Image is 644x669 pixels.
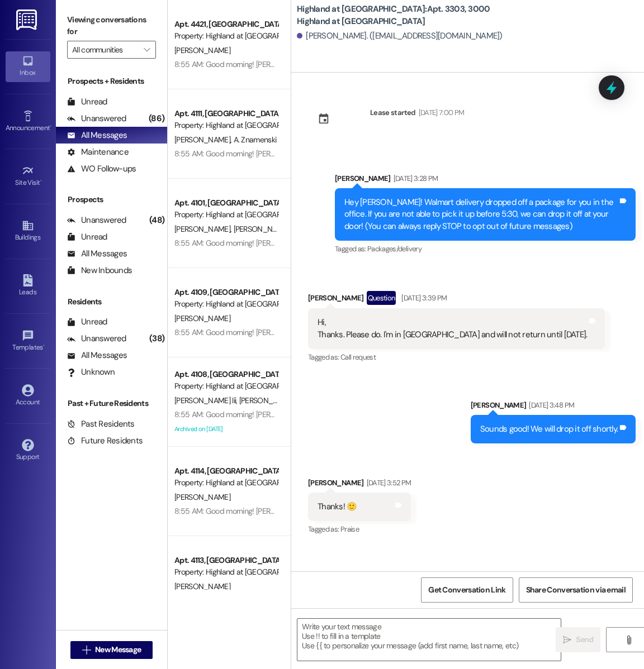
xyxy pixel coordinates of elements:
[318,501,357,513] div: Thanks! 🙂
[67,231,107,243] div: Unread
[6,161,50,192] a: Site Visit •
[67,214,126,226] div: Unanswered
[6,326,50,356] a: Templates •
[67,96,107,108] div: Unread
[335,241,636,257] div: Tagged as:
[174,209,278,221] div: Property: Highland at [GEOGRAPHIC_DATA]
[174,135,234,145] span: [PERSON_NAME]
[6,216,50,246] a: Buildings
[364,477,411,489] div: [DATE] 3:52 PM
[480,423,618,435] div: Sounds good! We will drop it off shortly.
[6,381,50,411] a: Account
[146,330,167,347] div: (38)
[174,465,278,477] div: Apt. 4114, [GEOGRAPHIC_DATA] at [GEOGRAPHIC_DATA]
[146,110,167,127] div: (86)
[335,173,636,188] div: [PERSON_NAME]
[144,45,150,54] i: 
[82,646,91,654] i: 
[391,173,438,184] div: [DATE] 3:28 PM
[556,627,600,652] button: Send
[6,51,50,82] a: Inbox
[56,194,167,206] div: Prospects
[72,41,138,59] input: All communities
[67,333,126,345] div: Unanswered
[174,286,278,298] div: Apt. 4109, [GEOGRAPHIC_DATA] at [GEOGRAPHIC_DATA]
[67,11,156,41] label: Viewing conversations for
[67,163,136,175] div: WO Follow-ups
[526,399,574,411] div: [DATE] 3:48 PM
[174,566,278,578] div: Property: Highland at [GEOGRAPHIC_DATA]
[174,395,239,405] span: [PERSON_NAME] Iii
[67,350,127,361] div: All Messages
[563,635,571,644] i: 
[146,212,167,229] div: (48)
[519,577,633,603] button: Share Conversation via email
[174,477,278,489] div: Property: Highland at [GEOGRAPHIC_DATA]
[67,130,127,141] div: All Messages
[67,316,107,328] div: Unread
[95,644,141,656] span: New Message
[67,366,115,378] div: Unknown
[67,435,143,447] div: Future Residents
[174,492,230,502] span: [PERSON_NAME]
[308,291,605,309] div: [PERSON_NAME]
[399,292,447,304] div: [DATE] 3:39 PM
[6,436,50,466] a: Support
[174,197,278,209] div: Apt. 4101, [GEOGRAPHIC_DATA] at [GEOGRAPHIC_DATA]
[174,581,230,591] span: [PERSON_NAME]
[340,352,376,362] span: Call request
[174,313,230,323] span: [PERSON_NAME]
[335,571,636,587] div: Highland at [GEOGRAPHIC_DATA]
[344,197,618,232] div: Hey [PERSON_NAME]! Walmart delivery dropped off a package for you in the office. If you are not a...
[173,422,279,436] div: Archived on [DATE]
[416,107,465,118] div: [DATE] 7:00 PM
[56,75,167,87] div: Prospects + Residents
[370,107,416,118] div: Lease started
[40,177,42,185] span: •
[174,18,278,30] div: Apt. 4421, [GEOGRAPHIC_DATA] at [GEOGRAPHIC_DATA]
[234,224,290,234] span: [PERSON_NAME]
[174,224,234,234] span: [PERSON_NAME]
[43,342,45,350] span: •
[174,120,278,131] div: Property: Highland at [GEOGRAPHIC_DATA]
[340,524,359,534] span: Praise
[50,122,51,130] span: •
[444,571,494,583] div: [DATE] 10:57 AM
[67,248,127,260] div: All Messages
[174,30,278,42] div: Property: Highland at [GEOGRAPHIC_DATA]
[174,380,278,392] div: Property: Highland at [GEOGRAPHIC_DATA]
[367,291,396,305] div: Question
[234,135,277,145] span: A. Znamenski
[367,244,422,254] span: Packages/delivery
[174,369,278,380] div: Apt. 4108, [GEOGRAPHIC_DATA] at [GEOGRAPHIC_DATA]
[428,584,505,596] span: Get Conversation Link
[174,45,230,55] span: [PERSON_NAME]
[56,398,167,409] div: Past + Future Residents
[56,296,167,308] div: Residents
[308,521,411,537] div: Tagged as:
[174,108,278,120] div: Apt. 4111, [GEOGRAPHIC_DATA] at [GEOGRAPHIC_DATA]
[526,584,626,596] span: Share Conversation via email
[6,271,50,301] a: Leads
[67,418,135,430] div: Past Residents
[67,146,129,158] div: Maintenance
[70,641,153,659] button: New Message
[16,9,39,30] img: ResiDesk Logo
[297,3,520,27] b: Highland at [GEOGRAPHIC_DATA]: Apt. 3303, 3000 Highland at [GEOGRAPHIC_DATA]
[174,298,278,310] div: Property: Highland at [GEOGRAPHIC_DATA]
[239,395,295,405] span: [PERSON_NAME]
[471,399,636,415] div: [PERSON_NAME]
[297,30,503,42] div: [PERSON_NAME]. ([EMAIL_ADDRESS][DOMAIN_NAME])
[67,113,126,125] div: Unanswered
[421,577,513,603] button: Get Conversation Link
[576,634,593,646] span: Send
[624,635,633,644] i: 
[67,265,132,276] div: New Inbounds
[318,317,587,341] div: Hi, Thanks. Please do. I'm in [GEOGRAPHIC_DATA] and will not return until [DATE].
[308,477,411,493] div: [PERSON_NAME]
[174,555,278,566] div: Apt. 4113, [GEOGRAPHIC_DATA] at [GEOGRAPHIC_DATA]
[308,349,605,365] div: Tagged as:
